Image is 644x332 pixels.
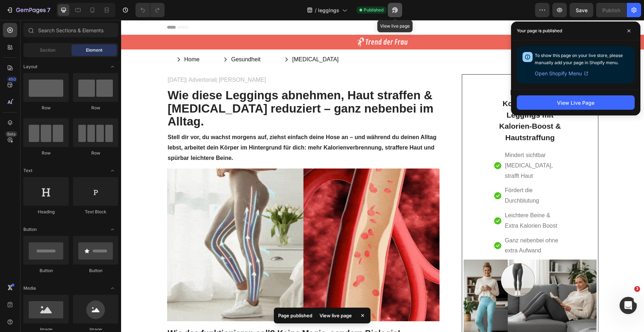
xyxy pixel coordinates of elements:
[73,209,118,215] div: Text Block
[65,57,66,63] span: |
[47,68,313,108] strong: bnehmen, Haut straffen & [MEDICAL_DATA] reduziert – ganz nebenbei im Alltag.
[517,27,562,34] p: Your page is published
[570,3,593,17] button: Save
[107,165,118,176] span: Toggle open
[384,130,444,161] p: Mindert sichtbar [MEDICAL_DATA], strafft Haut
[40,47,55,53] span: Section
[373,66,445,124] h2: Revita Pro- Kompressions-Leggings mit Kalorien-Boost & Hautstraffung
[46,148,319,302] a: Image Title
[23,105,69,111] div: Row
[107,61,118,72] span: Toggle open
[602,6,620,14] div: Publish
[86,47,102,53] span: Element
[384,165,444,186] p: Fördert die Durchblutung
[576,7,588,13] span: Save
[23,23,118,37] input: Search Sections & Elements
[23,267,69,274] div: Button
[315,310,356,321] div: View live page
[634,286,640,292] span: 3
[95,57,96,63] span: |
[596,3,626,17] button: Publish
[135,3,165,17] div: Undo/Redo
[107,283,118,294] span: Toggle open
[73,267,118,274] div: Button
[23,285,36,291] span: Media
[5,131,17,137] div: Beta
[47,55,145,65] p: [DATE] Advertorial [PERSON_NAME]
[620,297,637,314] iframe: Intercom live chat
[318,6,339,14] span: leggings
[73,150,118,156] div: Row
[3,3,54,17] button: 7
[535,53,623,65] span: To show this page on your live store, please manually add your page in Shopify menu.
[73,105,118,111] div: Row
[46,148,319,302] img: Alt Image
[535,69,582,78] span: Open Shopify Menu
[23,167,32,174] span: Text
[154,30,226,49] button: <p>Cellulite</p>
[342,239,475,328] a: Image Title
[47,112,318,143] p: Stell dir vor, du wachst morgens auf, ziehst einfach deine Hose an – und während du deinen Alltag...
[278,312,312,319] p: Page published
[342,239,475,328] img: Alt Image
[47,6,50,14] p: 7
[7,76,17,82] div: 450
[364,7,383,13] span: Published
[121,20,644,332] iframe: Design area
[315,6,317,14] span: /
[107,224,118,235] span: Toggle open
[23,209,69,215] div: Heading
[46,308,319,319] h2: Wie das funktionieren soll? Keine Magie, sondern Biologie!
[557,99,594,106] div: View Live Page
[384,190,444,211] p: Leichtere Beine & Extra Kalorien Boost
[23,150,69,156] div: Row
[23,226,37,233] span: Button
[23,63,37,70] span: Layout
[46,68,319,109] h2: Wie diese Leggings a
[517,95,635,110] button: View Live Page
[384,215,444,236] p: Ganz nebenbei ohne extra Aufwand
[171,34,217,45] p: [MEDICAL_DATA]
